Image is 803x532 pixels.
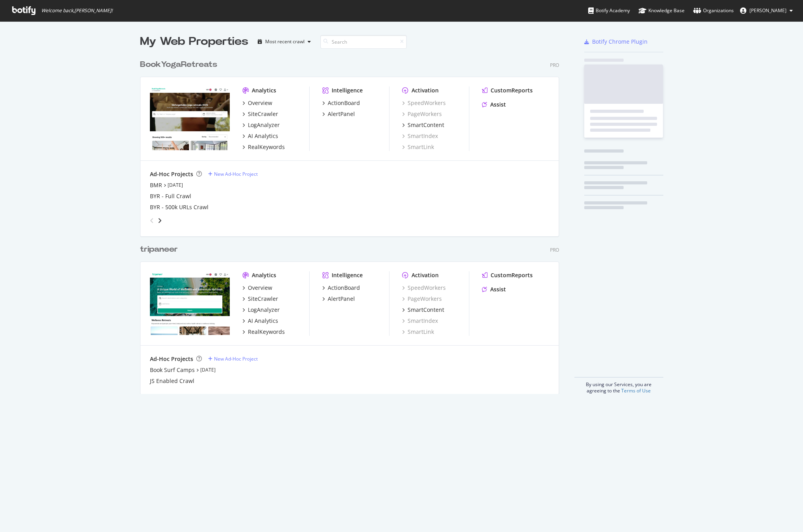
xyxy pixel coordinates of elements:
[150,192,191,200] a: BYR - Full Crawl
[332,271,363,279] div: Intelligence
[248,99,272,107] div: Overview
[242,121,280,129] a: LogAnalyzer
[242,328,285,336] a: RealKeywords
[402,284,446,292] a: SpeedWorkers
[150,377,194,385] a: JS Enabled Crawl
[621,387,651,394] a: Terms of Use
[402,110,442,118] a: PageWorkers
[140,59,217,70] div: BookYogaRetreats
[490,285,506,293] div: Assist
[749,7,786,14] span: Emma Hartley
[693,7,734,15] div: Organizations
[157,217,162,225] div: angle-right
[252,271,276,279] div: Analytics
[214,171,258,177] div: New Ad-Hoc Project
[402,295,442,303] a: PageWorkers
[490,101,506,109] div: Assist
[252,87,276,94] div: Analytics
[208,171,258,177] a: New Ad-Hoc Project
[320,35,407,49] input: Search
[402,306,444,314] a: SmartContent
[242,143,285,151] a: RealKeywords
[150,203,209,211] a: BYR - 500k URLs Crawl
[150,355,193,363] div: Ad-Hoc Projects
[242,284,272,292] a: Overview
[408,306,444,314] div: SmartContent
[200,366,216,373] a: [DATE]
[482,285,506,293] a: Assist
[328,295,355,303] div: AlertPanel
[248,295,278,303] div: SiteCrawler
[208,355,258,362] a: New Ad-Hoc Project
[491,271,533,279] div: CustomReports
[322,99,360,107] a: ActionBoard
[242,317,278,325] a: AI Analytics
[248,306,280,314] div: LogAnalyzer
[482,101,506,109] a: Assist
[402,121,444,129] a: SmartContent
[322,295,355,303] a: AlertPanel
[550,247,559,253] div: Pro
[242,306,280,314] a: LogAnalyzer
[332,87,363,94] div: Intelligence
[248,143,285,151] div: RealKeywords
[482,87,533,94] a: CustomReports
[402,317,438,325] a: SmartIndex
[150,87,230,150] img: bookyogaretreats.com
[402,132,438,140] div: SmartIndex
[255,35,314,48] button: Most recent crawl
[402,328,434,336] a: SmartLink
[150,170,193,178] div: Ad-Hoc Projects
[140,244,178,255] div: tripaneer
[482,271,533,279] a: CustomReports
[550,62,559,68] div: Pro
[491,87,533,94] div: CustomReports
[322,110,355,118] a: AlertPanel
[328,110,355,118] div: AlertPanel
[412,271,439,279] div: Activation
[150,271,230,335] img: tripaneer.com
[328,99,360,107] div: ActionBoard
[588,7,630,15] div: Botify Academy
[248,317,278,325] div: AI Analytics
[248,110,278,118] div: SiteCrawler
[248,284,272,292] div: Overview
[592,38,648,46] div: Botify Chrome Plugin
[328,284,360,292] div: ActionBoard
[265,39,305,44] div: Most recent crawl
[408,121,444,129] div: SmartContent
[402,99,446,107] a: SpeedWorkers
[214,355,258,362] div: New Ad-Hoc Project
[248,121,280,129] div: LogAnalyzer
[242,110,278,118] a: SiteCrawler
[574,377,663,394] div: By using our Services, you are agreeing to the
[584,38,648,46] a: Botify Chrome Plugin
[140,50,565,394] div: grid
[412,87,439,94] div: Activation
[150,181,162,189] a: BMR
[242,132,278,140] a: AI Analytics
[322,284,360,292] a: ActionBoard
[41,7,113,14] span: Welcome back, [PERSON_NAME] !
[147,214,157,227] div: angle-left
[242,295,278,303] a: SiteCrawler
[402,143,434,151] a: SmartLink
[248,328,285,336] div: RealKeywords
[242,99,272,107] a: Overview
[140,244,181,255] a: tripaneer
[150,366,195,374] a: Book Surf Camps
[140,59,220,70] a: BookYogaRetreats
[140,34,248,50] div: My Web Properties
